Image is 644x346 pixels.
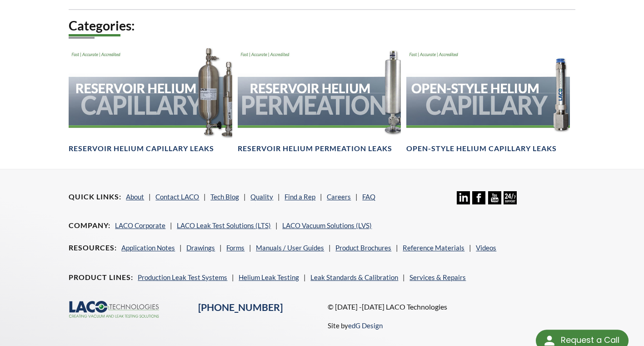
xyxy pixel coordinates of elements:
[310,273,398,281] a: Leak Standards & Calibration
[186,244,215,252] a: Drawings
[328,320,383,331] p: Site by
[121,244,175,252] a: Application Notes
[210,193,239,201] a: Tech Blog
[138,273,227,281] a: Production Leak Test Systems
[69,144,214,153] h4: Reservoir Helium Capillary Leaks
[409,273,466,281] a: Services & Repairs
[126,193,144,201] a: About
[282,221,372,229] a: LACO Vacuum Solutions (LVS)
[69,17,575,34] h2: Categories:
[335,244,391,252] a: Product Brochures
[69,221,110,230] h4: Company
[406,47,569,154] a: Open-Style Helium Capillary headerOpen-Style Helium Capillary Leaks
[238,47,401,154] a: Reservoir Helium PermeationReservoir Helium Permeation Leaks
[69,273,133,282] h4: Product Lines
[198,301,283,313] a: [PHONE_NUMBER]
[256,244,324,252] a: Manuals / User Guides
[348,321,383,330] a: edG Design
[504,191,517,204] img: 24/7 Support Icon
[406,144,557,153] h4: Open-Style Helium Capillary Leaks
[155,193,199,201] a: Contact LACO
[403,244,464,252] a: Reference Materials
[504,198,517,206] a: 24/7 Support
[239,273,299,281] a: Helium Leak Testing
[327,193,351,201] a: Careers
[250,193,273,201] a: Quality
[226,244,245,252] a: Forms
[328,301,575,313] p: © [DATE] -[DATE] LACO Technologies
[69,47,232,154] a: Reservoir Helium Capillary headerReservoir Helium Capillary Leaks
[362,193,375,201] a: FAQ
[69,192,121,202] h4: Quick Links
[115,221,165,229] a: LACO Corporate
[238,144,392,153] h4: Reservoir Helium Permeation Leaks
[177,221,271,229] a: LACO Leak Test Solutions (LTS)
[285,193,315,201] a: Find a Rep
[69,243,117,253] h4: Resources
[476,244,496,252] a: Videos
